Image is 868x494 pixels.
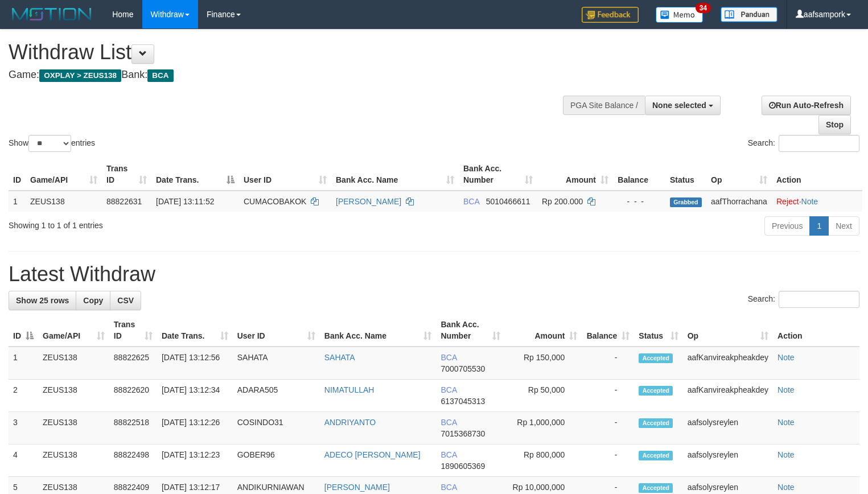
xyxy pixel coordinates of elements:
[324,483,390,492] a: [PERSON_NAME]
[441,483,456,492] span: BCA
[618,196,661,207] div: - - -
[748,135,859,152] label: Search:
[748,291,859,308] label: Search:
[9,263,859,286] h1: Latest Withdraw
[809,216,829,236] a: 1
[773,314,859,347] th: Action
[776,197,799,206] a: Reject
[83,296,103,305] span: Copy
[582,380,634,412] td: -
[331,158,459,191] th: Bank Acc. Name: activate to sort column ascending
[665,158,706,191] th: Status
[441,462,485,471] span: Copy 1890605369 to clipboard
[764,216,810,236] a: Previous
[706,158,772,191] th: Op: activate to sort column ascending
[436,314,505,347] th: Bank Acc. Number: activate to sort column ascending
[109,444,157,477] td: 88822498
[324,385,375,394] a: NIMATULLAH
[110,291,141,310] a: CSV
[505,380,582,412] td: Rp 50,000
[9,158,26,191] th: ID
[26,191,102,212] td: ZEUS138
[828,216,859,236] a: Next
[778,385,795,394] a: Note
[582,444,634,477] td: -
[441,397,485,406] span: Copy 6137045313 to clipboard
[634,314,682,347] th: Status: activate to sort column ascending
[233,412,320,444] td: COSINDO31
[639,418,673,428] span: Accepted
[706,191,772,212] td: aafThorrachana
[779,135,859,152] input: Search:
[9,444,38,477] td: 4
[39,69,121,82] span: OXPLAY > ZEUS138
[157,380,233,412] td: [DATE] 13:12:34
[563,96,645,115] div: PGA Site Balance /
[505,444,582,477] td: Rp 800,000
[28,135,71,152] select: Showentries
[582,7,639,23] img: Feedback.jpg
[147,69,173,82] span: BCA
[157,314,233,347] th: Date Trans.: activate to sort column ascending
[683,444,773,477] td: aafsolysreylen
[324,450,421,459] a: ADECO [PERSON_NAME]
[109,412,157,444] td: 88822518
[818,115,851,134] a: Stop
[779,291,859,308] input: Search:
[486,197,530,206] span: Copy 5010466611 to clipboard
[778,353,795,362] a: Note
[16,296,69,305] span: Show 25 rows
[762,96,851,115] a: Run Auto-Refresh
[441,385,456,394] span: BCA
[109,380,157,412] td: 88822620
[639,451,673,460] span: Accepted
[157,444,233,477] td: [DATE] 13:12:23
[537,158,613,191] th: Amount: activate to sort column ascending
[505,314,582,347] th: Amount: activate to sort column ascending
[9,412,38,444] td: 3
[109,347,157,380] td: 88822625
[117,296,134,305] span: CSV
[683,412,773,444] td: aafsolysreylen
[9,215,353,231] div: Showing 1 to 1 of 1 entries
[233,347,320,380] td: SAHATA
[459,158,537,191] th: Bank Acc. Number: activate to sort column ascending
[109,314,157,347] th: Trans ID: activate to sort column ascending
[683,347,773,380] td: aafKanvireakpheakdey
[441,450,456,459] span: BCA
[9,347,38,380] td: 1
[324,353,355,362] a: SAHATA
[441,353,456,362] span: BCA
[656,7,704,23] img: Button%20Memo.svg
[639,386,673,396] span: Accepted
[9,291,76,310] a: Show 25 rows
[778,450,795,459] a: Note
[9,380,38,412] td: 2
[38,380,109,412] td: ZEUS138
[9,6,95,23] img: MOTION_logo.png
[38,412,109,444] td: ZEUS138
[320,314,437,347] th: Bank Acc. Name: activate to sort column ascending
[505,347,582,380] td: Rp 150,000
[233,314,320,347] th: User ID: activate to sort column ascending
[683,380,773,412] td: aafKanvireakpheakdey
[324,418,376,427] a: ANDRIYANTO
[441,364,485,373] span: Copy 7000705530 to clipboard
[9,41,567,64] h1: Withdraw List
[645,96,721,115] button: None selected
[38,444,109,477] td: ZEUS138
[233,444,320,477] td: GOBER96
[157,412,233,444] td: [DATE] 13:12:26
[778,483,795,492] a: Note
[76,291,110,310] a: Copy
[336,197,401,206] a: [PERSON_NAME]
[441,429,485,438] span: Copy 7015368730 to clipboard
[582,412,634,444] td: -
[106,197,142,206] span: 88822631
[639,483,673,493] span: Accepted
[463,197,479,206] span: BCA
[239,158,331,191] th: User ID: activate to sort column ascending
[542,197,583,206] span: Rp 200.000
[721,7,778,22] img: panduan.png
[157,347,233,380] td: [DATE] 13:12:56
